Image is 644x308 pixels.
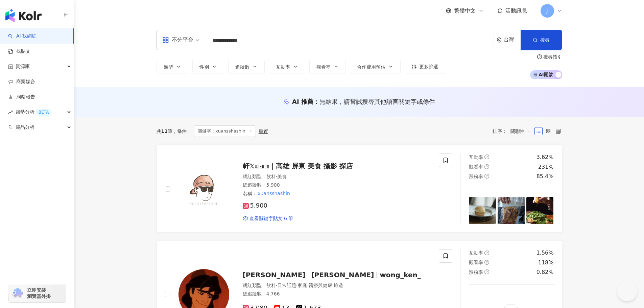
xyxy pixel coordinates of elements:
a: 商案媒合 [8,78,35,85]
span: 關鍵字：xuansshashin [194,125,256,137]
span: 5,900 [243,202,268,209]
a: KOL Avatar軒𝕏𝕦𝕒𝕟｜高雄 屏東 美食 攝影 探店網紅類型：飲料·美食總追蹤數：5,900名稱：xuansshashin5,900查看關鍵字貼文 6 筆互動率question-circ... [157,145,562,233]
span: wong_ken_ [380,271,421,279]
div: 85.4% [536,173,554,180]
img: chrome extension [11,288,24,299]
div: 台灣 [504,37,521,43]
div: 網紅類型 ： [243,282,431,289]
button: 合作費用預估 [350,60,401,73]
div: 3.62% [536,153,554,161]
div: 共 筆 [157,128,172,134]
span: 條件 ： [172,128,191,134]
button: 追蹤數 [228,60,265,73]
img: post-image [526,197,554,224]
span: 性別 [199,64,209,70]
span: · [332,283,334,288]
button: 性別 [192,60,224,73]
button: 更多篩選 [405,60,445,73]
span: 追蹤數 [235,64,249,70]
div: 網紅類型 ： [243,173,431,180]
span: rise [8,110,13,115]
span: · [276,283,277,288]
span: 類型 [164,64,173,70]
span: 資源庫 [16,59,30,74]
mark: xuansshashin [257,190,291,197]
span: 活動訊息 [505,7,527,14]
div: 不分平台 [162,34,193,45]
div: 總追蹤數 ： 4,766 [243,291,431,298]
span: 互動率 [276,64,290,70]
span: question-circle [484,251,489,255]
span: 更多篩選 [419,64,438,69]
img: post-image [498,197,525,224]
div: 排序： [493,126,534,137]
span: [PERSON_NAME] [243,271,306,279]
a: 洞察報告 [8,94,35,100]
span: 查看關鍵字貼文 6 筆 [249,215,293,222]
div: 118% [538,259,554,266]
img: logo [5,9,42,22]
div: 231% [538,163,554,171]
span: · [307,283,308,288]
span: 競品分析 [16,120,34,135]
span: 名稱 ： [243,190,291,197]
span: 觀看率 [316,64,331,70]
span: question-circle [484,269,489,274]
a: chrome extension立即安裝 瀏覽器外掛 [9,284,66,302]
span: question-circle [484,174,489,179]
iframe: Help Scout Beacon - Open [617,281,637,301]
button: 搜尋 [521,30,562,50]
span: 互動率 [469,155,483,160]
span: 11 [161,128,168,134]
div: AI 推薦 ： [292,97,435,106]
div: 重置 [259,128,268,134]
div: 搜尋指引 [543,54,562,60]
span: 繁體中文 [454,7,476,15]
span: 飲料 [266,283,276,288]
span: 觀看率 [469,164,483,169]
button: 類型 [157,60,188,73]
span: 漲粉率 [469,174,483,179]
div: 1.56% [536,249,554,257]
span: 互動率 [469,250,483,256]
span: 飲料 [266,174,276,179]
span: 趨勢分析 [16,104,51,120]
div: BETA [36,109,51,116]
span: [PERSON_NAME] [311,271,374,279]
span: 搜尋 [540,37,550,43]
span: 醫療與健康 [309,283,332,288]
span: appstore [162,37,169,43]
button: 互動率 [269,60,305,73]
span: 立即安裝 瀏覽器外掛 [27,287,51,299]
span: 家庭 [297,283,307,288]
a: searchAI 找網紅 [8,33,37,40]
a: 查看關鍵字貼文 6 筆 [243,215,293,222]
img: post-image [469,197,496,224]
div: 0.82% [536,268,554,276]
a: 找貼文 [8,48,30,55]
span: 軒𝕏𝕦𝕒𝕟｜高雄 屏東 美食 攝影 探店 [243,162,353,170]
span: 美食 [277,174,287,179]
span: question-circle [484,164,489,169]
span: J [546,7,548,15]
span: 漲粉率 [469,269,483,275]
span: 日常話題 [277,283,296,288]
div: 總追蹤數 ： 5,900 [243,182,431,189]
span: · [276,174,277,179]
img: KOL Avatar [178,164,229,214]
span: question-circle [484,155,489,159]
span: 合作費用預估 [357,64,385,70]
span: 旅遊 [334,283,343,288]
button: 觀看率 [309,60,346,73]
span: question-circle [484,260,489,265]
span: 無結果，請嘗試搜尋其他語言關鍵字或條件 [319,98,435,105]
span: 關聯性 [510,126,531,137]
span: · [296,283,297,288]
span: 觀看率 [469,260,483,265]
span: environment [497,38,502,43]
span: question-circle [537,54,542,59]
